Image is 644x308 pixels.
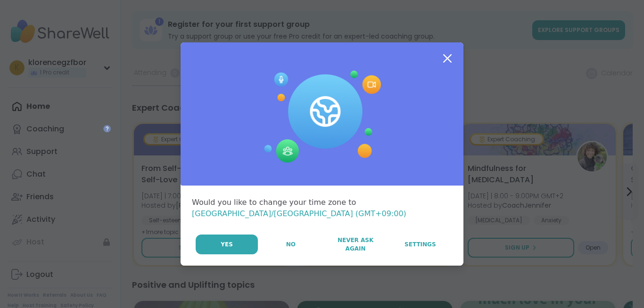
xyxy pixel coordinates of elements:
span: Yes [221,240,233,249]
div: Would you like to change your time zone to [192,197,452,219]
button: No [259,235,322,254]
span: [GEOGRAPHIC_DATA]/[GEOGRAPHIC_DATA] (GMT+09:00) [192,209,406,218]
img: Session Experience [263,71,381,163]
button: Yes [196,235,258,254]
span: Never Ask Again [328,236,382,253]
span: No [286,240,296,249]
button: Never Ask Again [323,235,387,254]
a: Settings [388,235,452,254]
span: Settings [405,240,436,249]
iframe: Spotlight [103,125,111,132]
